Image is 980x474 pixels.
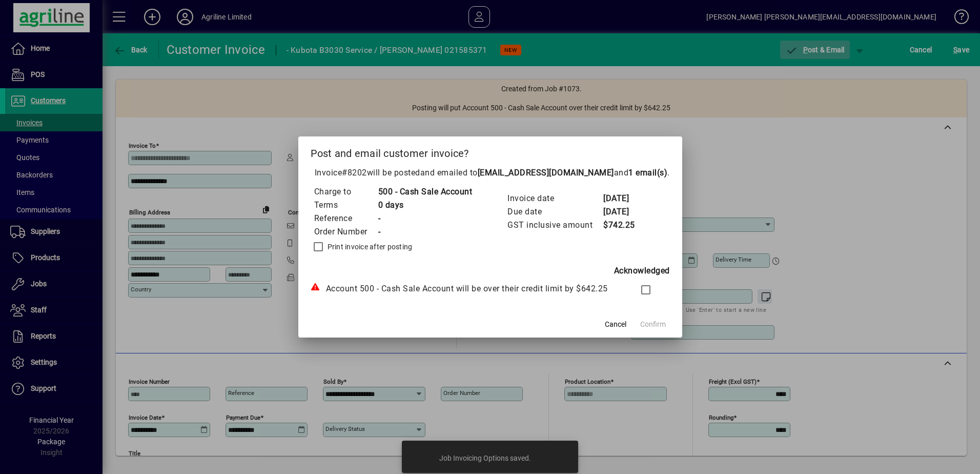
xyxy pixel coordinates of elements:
[603,219,644,232] td: $742.25
[507,205,603,219] td: Due date
[298,136,682,166] h2: Post and email customer invoice?
[314,199,378,212] td: Terms
[314,225,378,239] td: Order Number
[605,319,626,330] span: Cancel
[628,168,667,177] b: 1 email(s)
[378,199,473,212] td: 0 days
[614,168,668,177] span: and
[603,192,644,205] td: [DATE]
[478,168,614,177] b: [EMAIL_ADDRESS][DOMAIN_NAME]
[314,185,378,199] td: Charge to
[378,185,473,199] td: 500 - Cash Sale Account
[342,168,367,177] span: #8202
[378,225,473,239] td: -
[325,242,413,252] label: Print invoice after posting
[311,265,670,277] div: Acknowledged
[603,205,644,219] td: [DATE]
[311,283,621,295] div: Account 500 - Cash Sale Account will be over their credit limit by $642.25
[311,167,670,179] p: Invoice will be posted .
[507,192,603,205] td: Invoice date
[599,315,632,333] button: Cancel
[378,212,473,225] td: -
[420,168,668,177] span: and emailed to
[507,219,603,232] td: GST inclusive amount
[314,212,378,225] td: Reference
